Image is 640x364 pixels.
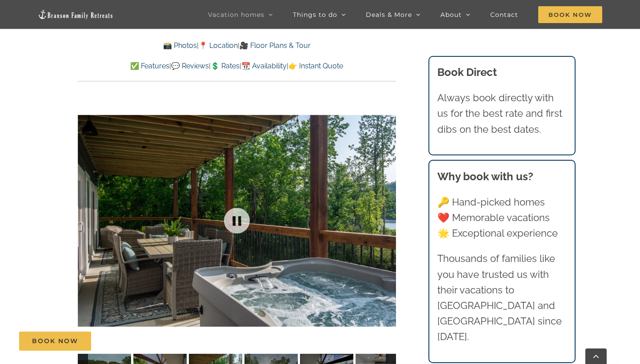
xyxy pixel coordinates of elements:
p: 🔑 Hand-picked homes ❤️ Memorable vacations 🌟 Exceptional experience [437,194,567,241]
h3: Book Direct [437,65,567,81]
p: | | [78,40,396,51]
a: 💲 Rates [211,62,240,70]
a: 📸 Photos [163,41,197,50]
a: 📍 Location [199,41,238,50]
h3: Why book with us? [437,169,567,185]
a: ✅ Features [130,62,169,70]
a: 👉 Instant Quote [288,62,343,70]
img: Branson Family Retreats Logo [38,9,113,20]
a: Book Now [19,332,91,351]
p: | | | | [78,60,396,72]
a: 📆 Availability [241,62,287,70]
span: Vacation homes [208,12,264,18]
span: Things to do [293,12,337,18]
span: Contact [490,12,518,18]
span: Deals & More [366,12,412,18]
p: Thousands of families like you have trusted us with their vacations to [GEOGRAPHIC_DATA] and [GEO... [437,251,567,345]
a: 🎥 Floor Plans & Tour [240,41,311,50]
span: About [440,12,462,18]
p: Always book directly with us for the best rate and first dibs on the best dates. [437,91,567,138]
a: 💬 Reviews [171,62,209,70]
span: Book Now [538,6,602,23]
span: Book Now [32,337,78,345]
